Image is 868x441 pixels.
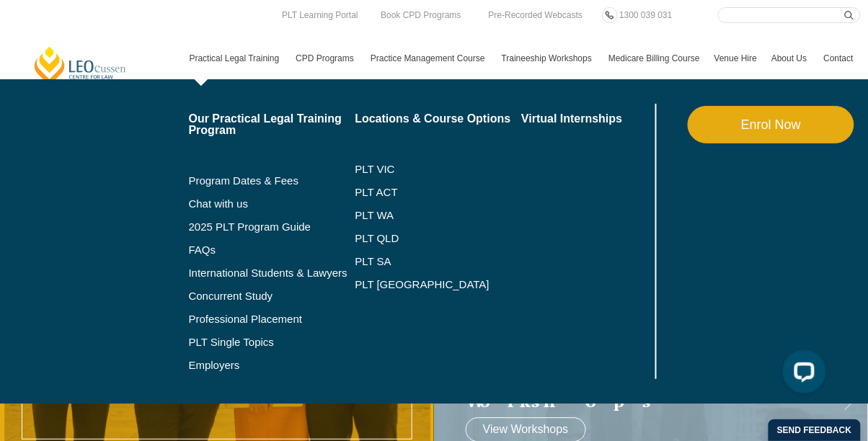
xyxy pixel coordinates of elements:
a: PLT QLD [355,233,521,244]
a: PLT VIC [355,164,521,175]
a: Medicare Billing Course [601,37,707,79]
a: Chat with us [189,198,355,210]
a: Employers [189,360,355,371]
a: Practice Management Course [363,37,495,79]
a: Practical Legal Training [182,37,289,79]
a: 1300 039 031 [616,7,676,23]
a: PLT Learning Portal [278,7,362,23]
a: Traineeship Workshops [495,37,601,79]
a: 2025 PLT Program Guide [189,221,319,233]
a: Virtual Internships [521,113,652,125]
a: Concurrent Study [189,290,355,302]
a: Professional Placement [189,313,355,325]
a: Contact [817,37,861,79]
a: Enrol Now [688,106,854,143]
a: About Us [764,37,816,79]
a: FAQs [189,244,355,256]
a: International Students & Lawyers [189,267,355,279]
span: 1300 039 031 [619,10,672,20]
a: Program Dates & Fees [189,175,355,187]
a: PLT WA [355,210,485,221]
a: PLT [GEOGRAPHIC_DATA] [355,279,521,290]
a: Pre-Recorded Webcasts [485,7,587,23]
a: [PERSON_NAME] Centre for Law [32,45,128,86]
a: VIC Traineeship Workshops [466,371,807,411]
a: PLT ACT [355,187,521,198]
a: Our Practical Legal Training Program [189,113,355,136]
a: Locations & Course Options [355,113,521,125]
a: Book CPD Programs [377,7,464,23]
a: PLT Single Topics [189,337,355,348]
a: PLT SA [355,256,521,267]
a: Venue Hire [707,37,764,79]
iframe: LiveChat chat widget [771,344,832,405]
a: CPD Programs [288,37,363,79]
